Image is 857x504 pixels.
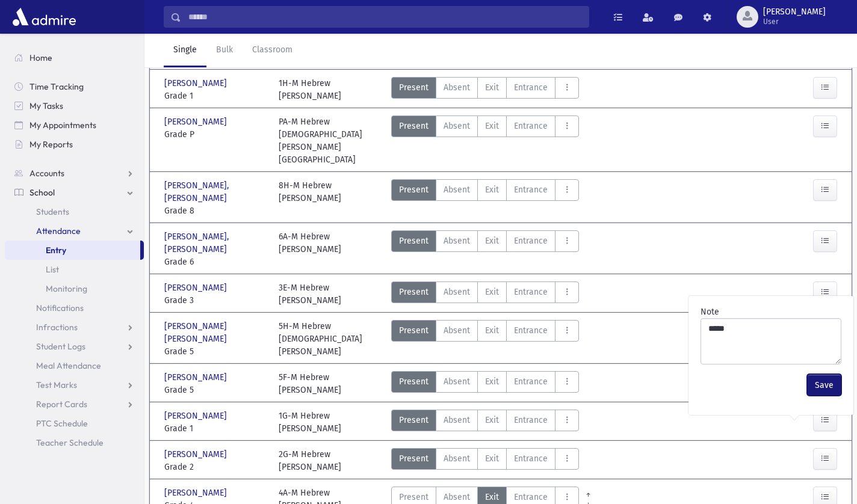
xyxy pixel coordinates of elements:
[243,34,302,67] a: Classroom
[29,52,52,63] span: Home
[391,179,579,217] div: AttTypes
[485,286,499,298] span: Exit
[164,410,229,422] span: [PERSON_NAME]
[5,414,144,433] a: PTC Schedule
[444,375,470,388] span: Absent
[444,324,470,337] span: Absent
[36,399,87,410] span: Report Cards
[279,320,381,358] div: 5H-M Hebrew [DEMOGRAPHIC_DATA][PERSON_NAME]
[485,414,499,426] span: Exit
[36,380,77,390] span: Test Marks
[29,120,96,131] span: My Appointments
[29,100,63,111] span: My Tasks
[763,7,826,17] span: [PERSON_NAME]
[5,241,140,260] a: Entry
[279,410,341,435] div: 1G-M Hebrew [PERSON_NAME]
[279,179,341,217] div: 8H-M Hebrew [PERSON_NAME]
[36,341,85,352] span: Student Logs
[514,81,548,94] span: Entrance
[444,235,470,247] span: Absent
[164,371,229,384] span: [PERSON_NAME]
[391,115,579,166] div: AttTypes
[29,139,73,150] span: My Reports
[399,81,428,94] span: Present
[444,414,470,426] span: Absent
[36,206,69,217] span: Students
[10,5,79,29] img: AdmirePro
[36,360,101,371] span: Meal Attendance
[164,256,267,268] span: Grade 6
[485,183,499,196] span: Exit
[444,183,470,196] span: Absent
[514,120,548,132] span: Entrance
[164,77,229,90] span: [PERSON_NAME]
[391,230,579,268] div: AttTypes
[5,395,144,414] a: Report Cards
[5,221,144,241] a: Attendance
[399,452,428,465] span: Present
[807,374,841,396] button: Save
[5,318,144,337] a: Infractions
[164,128,267,141] span: Grade P
[164,461,267,473] span: Grade 2
[29,81,84,92] span: Time Tracking
[5,115,144,135] a: My Appointments
[514,183,548,196] span: Entrance
[164,34,206,67] a: Single
[391,371,579,396] div: AttTypes
[514,235,548,247] span: Entrance
[46,283,87,294] span: Monitoring
[5,433,144,452] a: Teacher Schedule
[399,375,428,388] span: Present
[164,179,267,204] span: [PERSON_NAME], [PERSON_NAME]
[279,448,341,473] div: 2G-M Hebrew [PERSON_NAME]
[29,187,55,198] span: School
[29,168,64,179] span: Accounts
[279,281,341,307] div: 3E-M Hebrew [PERSON_NAME]
[391,410,579,435] div: AttTypes
[399,120,428,132] span: Present
[36,322,78,333] span: Infractions
[391,77,579,102] div: AttTypes
[36,418,88,429] span: PTC Schedule
[485,324,499,337] span: Exit
[36,226,81,236] span: Attendance
[399,491,428,503] span: Present
[514,324,548,337] span: Entrance
[164,384,267,396] span: Grade 5
[514,286,548,298] span: Entrance
[5,375,144,395] a: Test Marks
[164,487,229,499] span: [PERSON_NAME]
[5,356,144,375] a: Meal Attendance
[399,286,428,298] span: Present
[164,294,267,307] span: Grade 3
[485,81,499,94] span: Exit
[206,34,243,67] a: Bulk
[279,371,341,396] div: 5F-M Hebrew [PERSON_NAME]
[164,422,267,435] span: Grade 1
[279,230,341,268] div: 6A-M Hebrew [PERSON_NAME]
[701,306,719,318] label: Note
[399,414,428,426] span: Present
[391,281,579,307] div: AttTypes
[399,324,428,337] span: Present
[5,135,144,154] a: My Reports
[485,375,499,388] span: Exit
[36,437,104,448] span: Teacher Schedule
[391,320,579,358] div: AttTypes
[485,120,499,132] span: Exit
[399,183,428,196] span: Present
[5,202,144,221] a: Students
[279,77,341,102] div: 1H-M Hebrew [PERSON_NAME]
[485,235,499,247] span: Exit
[5,183,144,202] a: School
[399,235,428,247] span: Present
[444,286,470,298] span: Absent
[164,230,267,256] span: [PERSON_NAME], [PERSON_NAME]
[485,452,499,465] span: Exit
[164,281,229,294] span: [PERSON_NAME]
[391,448,579,473] div: AttTypes
[5,48,144,67] a: Home
[5,260,144,279] a: List
[279,115,381,166] div: PA-M Hebrew [DEMOGRAPHIC_DATA][PERSON_NAME][GEOGRAPHIC_DATA]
